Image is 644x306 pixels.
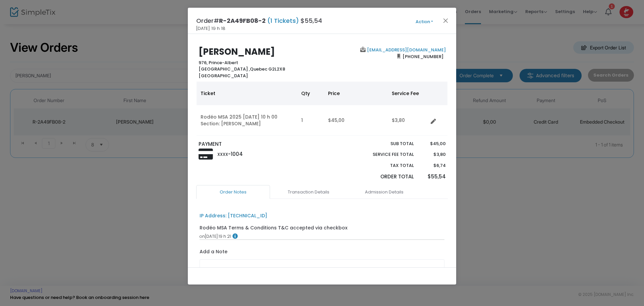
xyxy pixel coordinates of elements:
p: $6,74 [420,162,445,169]
th: Qty [297,82,324,105]
p: $55,54 [420,173,445,181]
a: [EMAIL_ADDRESS][DOMAIN_NAME] [366,47,446,53]
b: [PERSON_NAME] [199,46,275,58]
p: $45,00 [420,140,445,147]
td: $45,00 [324,105,388,136]
a: Order Notes [196,185,270,199]
th: Ticket [197,82,297,105]
h4: Order# $55,54 [196,16,322,25]
b: 976, Prince-Albert Quebec G2L2X8 [GEOGRAPHIC_DATA] [199,59,285,79]
th: Price [324,82,388,105]
p: $3,80 [420,151,445,158]
button: Close [441,16,450,25]
span: [PHONE_NUMBER] [400,51,446,62]
div: [DATE] 19 h 21 [200,233,445,239]
td: 1 [297,105,324,136]
span: on [200,233,205,239]
span: XXXX [217,151,228,157]
p: PAYMENT [199,140,319,148]
span: [DATE] 19 h 18 [196,25,225,32]
p: Tax Total [357,162,414,169]
p: Service Fee Total [357,151,414,158]
p: Order Total [357,173,414,181]
button: Action [404,18,444,26]
div: Data table [197,82,447,136]
a: Admission Details [347,185,421,199]
div: Rodéo MSA Terms & Conditions T&C accepted via checkbox [200,224,347,231]
label: Add a Note [200,248,227,257]
p: Sub total [357,140,414,147]
td: Rodéo MSA 2025 [DATE] 10 h 00 Section: [PERSON_NAME] [197,105,297,136]
a: Transaction Details [272,185,345,199]
th: Service Fee [388,82,428,105]
div: IP Address: [TECHNICAL_ID] [200,212,267,219]
span: [GEOGRAPHIC_DATA] , [199,66,250,72]
span: R-2A49FB08-2 [219,16,266,25]
td: $3,80 [388,105,428,136]
span: (1 Tickets) [266,16,301,25]
span: -1004 [228,150,243,158]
